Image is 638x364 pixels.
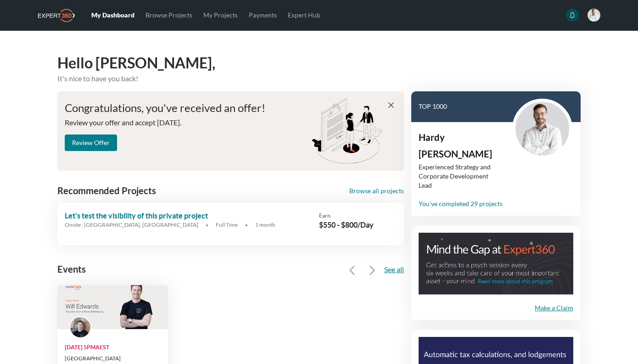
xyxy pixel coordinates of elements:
span: Full Time [216,221,238,238]
a: See all [384,265,404,274]
span: You've completed 29 projects [419,200,503,207]
a: Let's test the visibility of this private projectOnsite : [GEOGRAPHIC_DATA], [GEOGRAPHIC_DATA]·Fu... [57,203,404,245]
svg: icon [347,266,357,275]
a: You've completed 29 projects [419,198,503,209]
a: Browse all projects [349,187,404,195]
span: It's nice to have you back! [57,74,138,83]
span: Will Edwards [69,316,91,338]
img: Expert360 [38,9,75,22]
span: Hardy Hauck [512,99,572,159]
svg: icon [569,12,576,18]
span: [GEOGRAPHIC_DATA] [65,355,121,362]
span: Let's test the visibility of this private project [65,210,208,221]
p: Events [57,261,227,278]
span: · [198,217,216,233]
h3: Hello [PERSON_NAME], [57,53,581,73]
span: Onsite : [GEOGRAPHIC_DATA], [GEOGRAPHIC_DATA] [65,221,198,238]
span: [DATE] 5PM AEST [65,344,109,351]
p: Experienced Strategy and Corporate Development Lead [419,162,502,190]
img: Congratulations, you've received an offer! [312,99,382,163]
a: Review Offer [65,138,117,146]
span: Hardy Hauck [588,9,600,22]
span: Recommended Projects [57,186,156,196]
div: TOP 1000 [419,101,447,111]
span: Congratulations, you've received an offer! [65,101,265,114]
svg: icon [388,102,394,108]
button: Review Offer [65,134,117,151]
button: Make a Claim [535,303,573,313]
span: $550 - $800/Day [319,219,374,230]
svg: icon [368,266,377,275]
span: Hardy [PERSON_NAME] [419,132,492,159]
span: Review your offer and accept [DATE]. [65,118,181,127]
span: · [238,217,255,233]
span: Review Offer [72,139,110,146]
span: 1 month [255,221,275,238]
span: Earn [319,212,330,219]
span: Make a Claim [535,304,573,312]
img: Image [419,233,573,295]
